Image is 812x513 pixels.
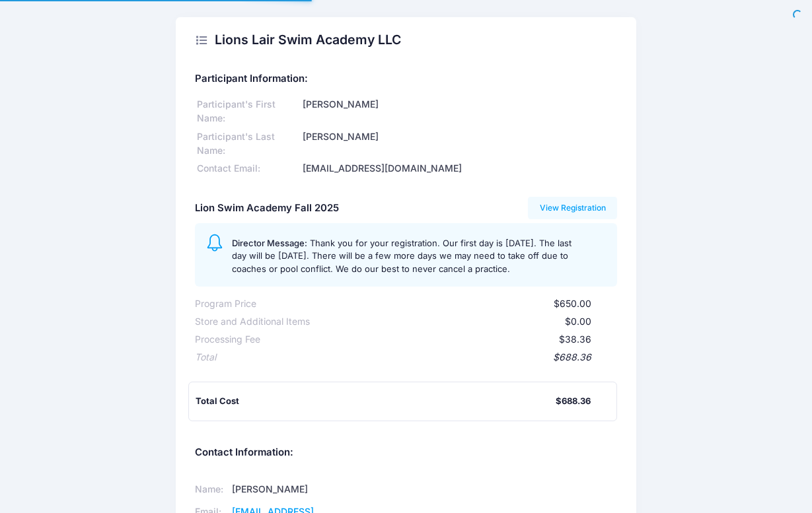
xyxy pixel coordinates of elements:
[216,351,591,364] div: $688.36
[301,162,617,176] div: [EMAIL_ADDRESS][DOMAIN_NAME]
[195,351,216,364] div: Total
[195,479,228,501] td: Name:
[196,395,556,408] div: Total Cost
[310,315,591,329] div: $0.00
[554,298,591,309] span: $650.00
[301,98,617,125] div: [PERSON_NAME]
[195,98,301,125] div: Participant's First Name:
[195,203,339,215] h5: Lion Swim Academy Fall 2025
[195,333,260,347] div: Processing Fee
[232,238,572,274] span: Thank you for your registration. Our first day is [DATE]. The last day will be [DATE]. There will...
[195,130,301,158] div: Participant's Last Name:
[195,447,617,459] h5: Contact Information:
[195,73,617,85] h5: Participant Information:
[528,197,617,219] a: View Registration
[195,315,310,329] div: Store and Additional Items
[232,238,307,248] span: Director Message:
[195,297,256,311] div: Program Price
[260,333,591,347] div: $38.36
[556,395,591,408] div: $688.36
[195,162,301,176] div: Contact Email:
[215,32,401,48] h2: Lions Lair Swim Academy LLC
[301,130,617,158] div: [PERSON_NAME]
[228,479,389,501] td: [PERSON_NAME]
